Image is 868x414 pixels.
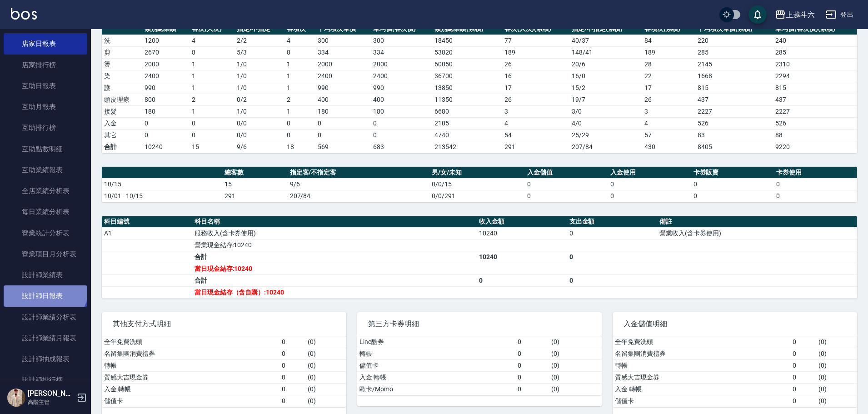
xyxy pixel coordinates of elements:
td: 26 [502,58,569,70]
td: 0 [515,348,549,359]
td: 1 [190,70,234,82]
td: ( 0 ) [549,359,602,371]
td: 19 / 7 [569,94,642,105]
td: 儲值卡 [357,359,515,371]
td: 名留集團消費禮券 [613,348,790,359]
td: 4 [642,117,695,129]
td: 28 [642,58,695,70]
td: 1 / 0 [234,82,285,94]
td: ( 0 ) [549,336,602,348]
td: 2670 [142,46,190,58]
td: 護 [102,82,142,94]
td: 4 [190,35,234,46]
button: 登出 [822,6,857,23]
h5: [PERSON_NAME] [28,389,74,398]
td: 400 [371,94,432,105]
td: 4 [284,35,315,46]
td: 0 [608,178,691,190]
td: 染 [102,70,142,82]
td: 83 [695,129,773,141]
th: 入金儲值 [525,167,608,179]
td: 0 [515,336,549,348]
td: 84 [642,35,695,46]
td: ( 0 ) [305,395,346,407]
td: 0 [567,251,658,263]
a: 設計師業績月報表 [4,328,87,349]
td: 15 [190,141,234,153]
td: 0 [190,129,234,141]
td: 轉帳 [613,359,790,371]
td: 8405 [695,141,773,153]
a: 營業項目月分析表 [4,244,87,264]
td: 0 [190,117,234,129]
td: 240 [773,35,857,46]
td: 0 [284,117,315,129]
button: save [748,5,767,24]
td: 1 / 0 [234,58,285,70]
td: 0 [371,117,432,129]
td: 2310 [773,58,857,70]
td: 88 [773,129,857,141]
td: 9220 [773,141,857,153]
table: a dense table [102,23,857,153]
td: 53820 [432,46,502,58]
td: 334 [315,46,371,58]
td: 990 [142,82,190,94]
td: 全年免費洗頭 [102,336,279,348]
td: 0 [279,371,306,383]
td: 285 [695,46,773,58]
table: a dense table [102,216,857,299]
td: 2 / 2 [234,35,285,46]
a: 每日業績分析表 [4,201,87,222]
td: 儲值卡 [102,395,279,407]
a: 互助點數明細 [4,139,87,160]
td: ( 0 ) [816,348,857,359]
td: 569 [315,141,371,153]
td: 8 [284,46,315,58]
td: 0 / 2 [234,94,285,105]
td: ( 0 ) [816,383,857,395]
td: 18450 [432,35,502,46]
td: 0 [279,395,306,407]
td: 10240 [142,141,190,153]
td: 0 [691,178,774,190]
span: 第三方卡券明細 [368,319,591,329]
td: 300 [315,35,371,46]
td: 其它 [102,129,142,141]
td: 683 [371,141,432,153]
td: 0 [790,371,817,383]
td: 0/0/15 [429,178,525,190]
td: 2400 [142,70,190,82]
td: ( 0 ) [305,359,346,371]
td: 20 / 6 [569,58,642,70]
td: 180 [142,105,190,117]
td: 189 [642,46,695,58]
th: 備註 [657,216,857,228]
td: ( 0 ) [816,395,857,407]
a: 設計師排行榜 [4,369,87,390]
td: 2227 [773,105,857,117]
td: 10/15 [102,178,222,190]
td: 291 [502,141,569,153]
table: a dense table [613,336,857,407]
button: 上越斗六 [771,5,818,24]
td: 437 [695,94,773,105]
td: 0 [525,190,608,202]
th: 指定客/不指定客 [288,167,430,179]
a: 店家排行榜 [4,55,87,75]
td: 歐卡/Momo [357,383,515,395]
td: 0 [279,348,306,359]
th: 支出金額 [567,216,658,228]
a: 互助業績報表 [4,160,87,180]
th: 卡券販賣 [691,167,774,179]
td: 0/0/291 [429,190,525,202]
td: 1 [284,58,315,70]
td: 17 [502,82,569,94]
td: 1 / 0 [234,105,285,117]
td: ( 0 ) [305,348,346,359]
td: 0 [790,336,817,348]
table: a dense table [357,336,602,395]
td: 2227 [695,105,773,117]
td: 15 / 2 [569,82,642,94]
td: 36700 [432,70,502,82]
